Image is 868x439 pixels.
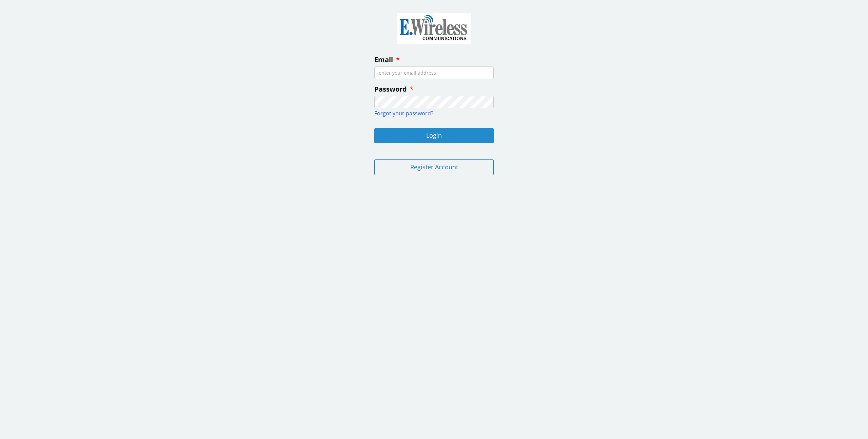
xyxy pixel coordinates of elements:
[374,84,407,94] span: Password
[374,159,494,175] button: Register Account
[374,110,433,117] a: Forgot your password?
[374,66,494,79] input: enter your email address
[374,55,393,64] span: Email
[374,128,494,143] button: Login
